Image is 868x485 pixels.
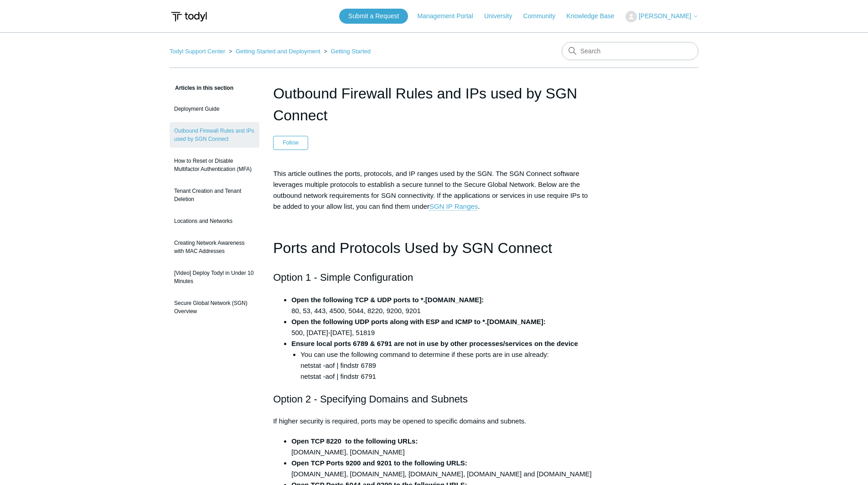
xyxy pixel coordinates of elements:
[170,264,259,290] a: [Video] Deploy Todyl in Under 10 Minutes
[322,48,371,55] li: Getting Started
[291,436,595,458] li: [DOMAIN_NAME], [DOMAIN_NAME]
[639,12,691,20] span: [PERSON_NAME]
[273,237,595,260] h1: Ports and Protocols Used by SGN Connect
[170,48,227,55] li: Todyl Support Center
[291,458,595,480] li: [DOMAIN_NAME], [DOMAIN_NAME], [DOMAIN_NAME], [DOMAIN_NAME] and [DOMAIN_NAME]
[562,42,698,60] input: Search
[170,100,259,118] a: Deployment Guide
[291,294,595,316] li: 80, 53, 443, 4500, 5044, 8220, 9200, 9201
[300,349,595,382] li: You can use the following command to determine if these ports are in use already: netstat -aof | ...
[170,8,208,25] img: Todyl Support Center Help Center home page
[331,48,371,55] a: Getting Started
[291,318,546,325] strong: Open the following UDP ports along with ESP and ICMP to *.[DOMAIN_NAME]:
[170,294,259,320] a: Secure Global Network (SGN) Overview
[236,48,320,55] a: Getting Started and Deployment
[567,11,624,21] a: Knowledge Base
[170,234,259,260] a: Creating Network Awareness with MAC Addresses
[170,212,259,230] a: Locations and Networks
[291,316,595,338] li: 500, [DATE]-[DATE], 51819
[291,296,484,304] strong: Open the following TCP & UDP ports to *.[DOMAIN_NAME]:
[291,437,418,445] strong: Open TCP 8220 to the following URLs:
[429,202,478,211] a: SGN IP Ranges
[418,11,482,21] a: Management Portal
[170,182,259,208] a: Tenant Creation and Tenant Deletion
[170,122,259,148] a: Outbound Firewall Rules and IPs used by SGN Connect
[170,48,225,55] a: Todyl Support Center
[170,85,233,91] span: Articles in this section
[484,11,521,21] a: University
[273,136,308,150] button: Follow Article
[523,11,565,21] a: Community
[291,340,578,347] strong: Ensure local ports 6789 & 6791 are not in use by other processes/services on the device
[273,416,595,427] p: If higher security is required, ports may be opened to specific domains and subnets.
[339,9,408,24] a: Submit a Request
[291,459,467,467] strong: Open TCP Ports 9200 and 9201 to the following URLS:
[227,48,322,55] li: Getting Started and Deployment
[170,152,259,178] a: How to Reset or Disable Multifactor Authentication (MFA)
[273,269,595,285] h2: Option 1 - Simple Configuration
[273,170,588,211] span: This article outlines the ports, protocols, and IP ranges used by the SGN. The SGN Connect softwa...
[625,11,698,22] button: [PERSON_NAME]
[273,391,595,407] h2: Option 2 - Specifying Domains and Subnets
[273,83,595,126] h1: Outbound Firewall Rules and IPs used by SGN Connect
